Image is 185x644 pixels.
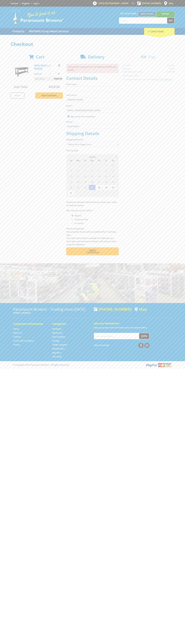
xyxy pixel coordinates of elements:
div: [PHONE_NUMBER] [94,307,132,311]
a: Go to the Gift Cards page [52,355,62,358]
span: 19 [82,179,88,184]
span: 28 [96,185,102,190]
span: 14 [96,174,102,179]
span: 1 [75,190,81,196]
p: [STREET_ADDRESS] [13,311,91,314]
span: 6 [110,190,117,196]
span: 21 [96,179,102,184]
label: Someone Else [74,217,89,222]
span: 27 [68,162,74,168]
a: WORK BENCH - 3 DRAWER [34,64,50,70]
a: Go to the Products page [11,28,26,35]
img: PayPal, Mastercard, Visa accepted [145,363,172,367]
span: Cart [36,54,45,60]
span: 17 [68,179,74,184]
a: Go to the Skip Bins page [52,351,61,354]
a: Go to the Home page [13,327,19,330]
p: $429.00 [34,72,48,75]
a: Go to the BROWNS Scrap Metal Services page [27,28,71,35]
label: Pick Up Date [66,149,119,152]
span: 23 [110,179,117,184]
div: Stay Connected [94,342,149,348]
input: Please enter your first name. [66,87,119,91]
span: 26 [82,185,88,190]
p: Keep up to date with the latest news and special offers. [94,326,172,329]
a: Go to the Wheelie Bins page [52,347,65,350]
a: Gepps Cross [138,11,156,16]
span: Set your store [119,11,138,16]
span: Next [89,249,96,252]
span: 18 [75,179,81,184]
span: 10 [68,174,74,179]
a: Go to the registration page [22,2,30,5]
input: Search [119,18,167,23]
span: 30 [89,162,95,168]
a: Keep Shopping [35,92,63,99]
span: 7 [96,168,102,173]
span: 24 [68,185,74,190]
input: Please enter your telephone number. [66,124,119,129]
label: Phone [66,120,119,123]
a: Remove from cart [58,64,60,67]
span: 5 [103,190,109,196]
span: 29 [103,185,109,190]
span: 20 [89,179,95,184]
span: 27 [89,185,95,190]
label: Sign up for the newsletter [70,115,95,118]
span: 30 [110,185,117,190]
div: ® Copyright 2025 Paramount Browns'. All Rights Reserved. [11,363,175,367]
a: Go to the About Us page [13,331,22,334]
span: 25 [75,185,81,190]
button: Next Confirm order [66,247,119,255]
input: Your email address [94,333,139,339]
span: 4 [75,168,81,173]
h1: Checkout [11,41,175,47]
span: 8 [103,168,109,173]
h5: Categories [52,322,86,326]
span: 12 [82,174,88,179]
img: Paramount Browns' [11,9,63,24]
p: Pickup Date needs to be on or between [DATE] and [DATE] [66,64,119,73]
label: Who will pick up the order? [66,209,119,212]
a: Go to the Storage page [52,339,60,342]
button: Go [167,18,174,23]
p: Item total: [34,77,63,81]
span: Mo [75,159,81,162]
label: First name [66,83,119,86]
select: Please select a shipping method. [66,142,119,147]
a: Print [11,92,24,99]
label: Myself [74,213,82,218]
span: (1 item) [155,30,164,33]
span: 5 [82,168,88,173]
span: 9 [110,168,117,173]
span: 2 [110,162,117,168]
img: WORK BENCH - 3 DRAWER [13,64,29,80]
input: Please enter your last name. [66,97,119,102]
span: 29 [82,162,88,168]
a: Go to the Timber Supplies page [52,343,67,346]
label: A Courier [74,221,85,226]
span: 31 [68,190,74,196]
h3: Paramount Browns' - Trading since [DATE] [13,307,91,311]
a: View a map of Gepps Cross location [135,307,147,311]
span: 15 [103,174,109,179]
em: Photo ID Required. Non-preorder items will be available after 5 working days Pre-order items will... [66,227,116,246]
a: Go to the Privacy page [13,343,20,346]
a: Go to the Machinery page [52,331,62,334]
span: OPEN [DATE] [99,2,128,5]
span: 6 [89,168,95,173]
span: Sa [110,159,117,162]
span: 11 [75,174,81,179]
input: Please select who will pick up the order. [72,219,73,220]
h5: Corporate Information [13,322,47,326]
a: Go to the Hardware page [52,327,62,330]
span: We [89,159,95,162]
span: 3 [89,190,95,196]
h2: Contact Details [66,76,119,81]
span: Sub Total [14,85,27,89]
label: Email [66,104,119,107]
span: Confirm order [72,252,113,253]
a: Go to the Contact page [13,335,21,338]
span: 22 [103,179,109,184]
a: Mount [PERSON_NAME] [156,11,175,21]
